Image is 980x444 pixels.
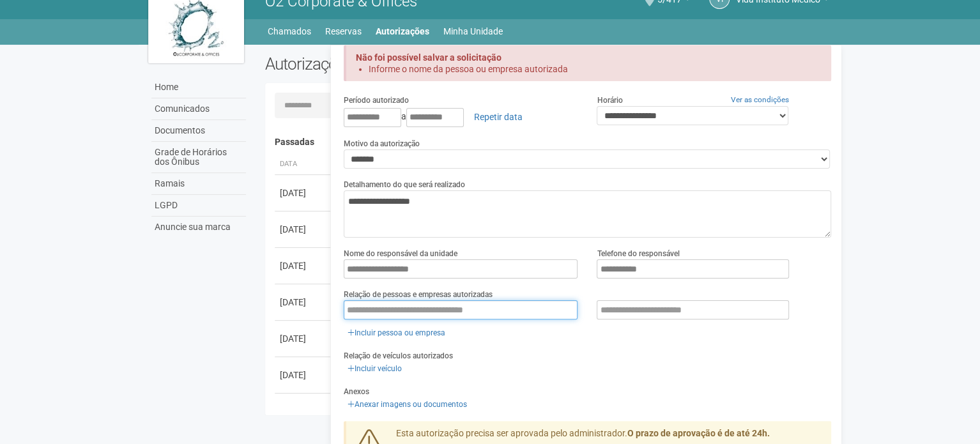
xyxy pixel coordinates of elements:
a: Ver as condições [731,95,789,104]
a: Autorizações [376,22,429,40]
a: Grade de Horários dos Ônibus [151,142,246,173]
label: Motivo da autorização [344,138,420,149]
h4: Passadas [275,137,822,147]
div: [DATE] [280,223,327,236]
a: Incluir veículo [344,362,406,376]
div: [DATE] [280,187,327,199]
div: a [344,106,578,128]
a: Anuncie sua marca [151,217,246,238]
a: Documentos [151,120,246,142]
label: Período autorizado [344,95,409,106]
label: Telefone do responsável [597,248,679,259]
div: [DATE] [280,296,327,309]
label: Relação de veículos autorizados [344,350,453,362]
h2: Autorizações [265,54,539,73]
strong: O prazo de aprovação é de até 24h. [627,428,770,438]
a: Reservas [325,22,362,40]
a: LGPD [151,195,246,217]
label: Relação de pessoas e empresas autorizadas [344,289,493,300]
a: Incluir pessoa ou empresa [344,326,449,340]
a: Anexar imagens ou documentos [344,397,471,411]
label: Anexos [344,386,369,397]
label: Detalhamento do que será realizado [344,179,465,190]
div: [DATE] [280,332,327,345]
label: Nome do responsável da unidade [344,248,457,259]
strong: Não foi possível salvar a solicitação [356,52,501,63]
div: [DATE] [280,259,327,272]
a: Home [151,77,246,98]
a: Ramais [151,173,246,195]
th: Data [275,154,332,175]
li: Informe o nome da pessoa ou empresa autorizada [369,63,809,75]
a: Comunicados [151,98,246,120]
div: [DATE] [280,369,327,381]
a: Minha Unidade [443,22,503,40]
a: Chamados [268,22,311,40]
a: Repetir data [466,106,531,128]
label: Horário [597,95,622,106]
div: [DATE] [280,405,327,418]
